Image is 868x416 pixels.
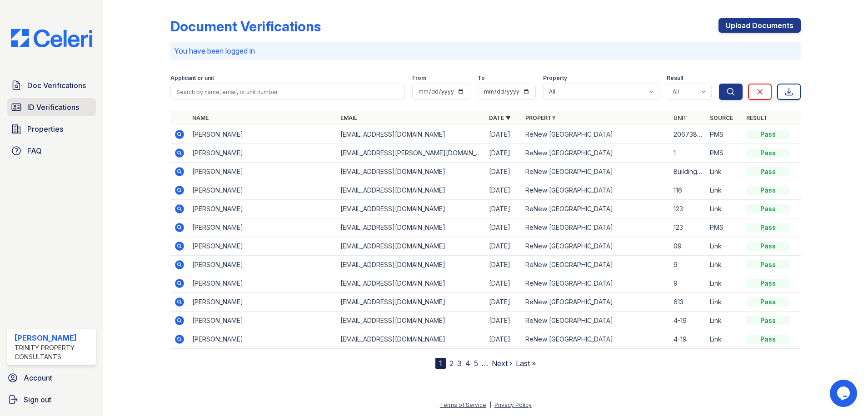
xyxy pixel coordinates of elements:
div: 1 [435,358,446,369]
td: [DATE] [485,163,522,181]
td: 4-19 [670,312,706,330]
td: [EMAIL_ADDRESS][DOMAIN_NAME] [337,125,485,144]
td: 09 [670,237,706,256]
td: [EMAIL_ADDRESS][DOMAIN_NAME] [337,293,485,312]
td: 123 [670,218,706,237]
p: You have been logged in [174,45,797,56]
td: Building 1 Unit 30 [670,163,706,181]
a: Privacy Policy [494,401,532,408]
a: Result [746,114,768,121]
td: ReNew [GEOGRAPHIC_DATA] [522,330,670,349]
div: Pass [746,260,790,269]
a: Source [710,114,733,121]
td: ReNew [GEOGRAPHIC_DATA] [522,144,670,163]
td: ReNew [GEOGRAPHIC_DATA] [522,218,670,237]
td: 1 [670,144,706,163]
td: 116 [670,181,706,200]
div: Pass [746,186,790,195]
div: Pass [746,130,790,139]
span: FAQ [27,145,42,156]
div: Pass [746,316,790,325]
td: [EMAIL_ADDRESS][PERSON_NAME][DOMAIN_NAME] [337,144,485,163]
td: [DATE] [485,312,522,330]
td: Link [706,200,743,218]
td: Link [706,163,743,181]
td: [EMAIL_ADDRESS][DOMAIN_NAME] [337,312,485,330]
label: To [478,74,485,82]
div: Pass [746,335,790,344]
td: [PERSON_NAME] [189,200,337,218]
td: 613 [670,293,706,312]
td: [PERSON_NAME] [189,312,337,330]
td: ReNew [GEOGRAPHIC_DATA] [522,163,670,181]
span: Sign out [24,394,51,405]
td: [DATE] [485,218,522,237]
td: [DATE] [485,125,522,144]
td: [EMAIL_ADDRESS][DOMAIN_NAME] [337,237,485,256]
div: Pass [746,167,790,176]
td: [PERSON_NAME] [189,181,337,200]
td: PMS [706,144,743,163]
td: 9 [670,256,706,274]
td: [PERSON_NAME] [189,274,337,293]
td: ReNew [GEOGRAPHIC_DATA] [522,274,670,293]
label: Property [543,74,567,82]
div: Trinity Property Consultants [15,343,92,362]
td: [EMAIL_ADDRESS][DOMAIN_NAME] [337,163,485,181]
td: [DATE] [485,256,522,274]
div: Pass [746,297,790,307]
td: [EMAIL_ADDRESS][DOMAIN_NAME] [337,330,485,349]
td: Link [706,256,743,274]
td: [PERSON_NAME] [189,237,337,256]
div: Document Verifications [170,18,321,35]
a: Upload Documents [718,18,801,33]
div: Pass [746,204,790,213]
td: PMS [706,125,743,144]
td: [DATE] [485,293,522,312]
td: ReNew [GEOGRAPHIC_DATA] [522,293,670,312]
a: 3 [457,359,462,368]
a: Next › [492,359,512,368]
td: 123 [670,200,706,218]
td: PMS [706,218,743,237]
a: ID Verifications [7,98,96,116]
td: [PERSON_NAME] [189,163,337,181]
td: [DATE] [485,330,522,349]
div: | [489,401,491,408]
td: [DATE] [485,144,522,163]
div: Pass [746,223,790,232]
td: [PERSON_NAME] [189,218,337,237]
a: Name [192,114,209,121]
a: Sign out [4,391,100,409]
label: Applicant or unit [170,74,214,82]
input: Search by name, email, or unit number [170,84,405,100]
td: [PERSON_NAME] [189,293,337,312]
a: Property [525,114,556,121]
a: Doc Verifications [7,76,96,94]
td: [EMAIL_ADDRESS][DOMAIN_NAME] [337,200,485,218]
td: 4-19 [670,330,706,349]
div: Pass [746,242,790,251]
td: Link [706,274,743,293]
td: [DATE] [485,200,522,218]
a: Terms of Service [440,401,486,408]
a: 2 [449,359,454,368]
a: FAQ [7,142,96,160]
a: 5 [474,359,478,368]
a: Last » [516,359,536,368]
td: [EMAIL_ADDRESS][DOMAIN_NAME] [337,256,485,274]
span: ID Verifications [27,102,79,113]
td: [DATE] [485,181,522,200]
div: [PERSON_NAME] [15,332,92,343]
label: From [412,74,426,82]
a: Account [4,369,100,387]
td: [PERSON_NAME] [189,144,337,163]
span: Properties [27,124,63,134]
span: Account [24,372,52,383]
a: Unit [673,114,687,121]
td: [PERSON_NAME] [189,330,337,349]
td: Link [706,330,743,349]
span: … [482,358,488,369]
td: ReNew [GEOGRAPHIC_DATA] [522,125,670,144]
